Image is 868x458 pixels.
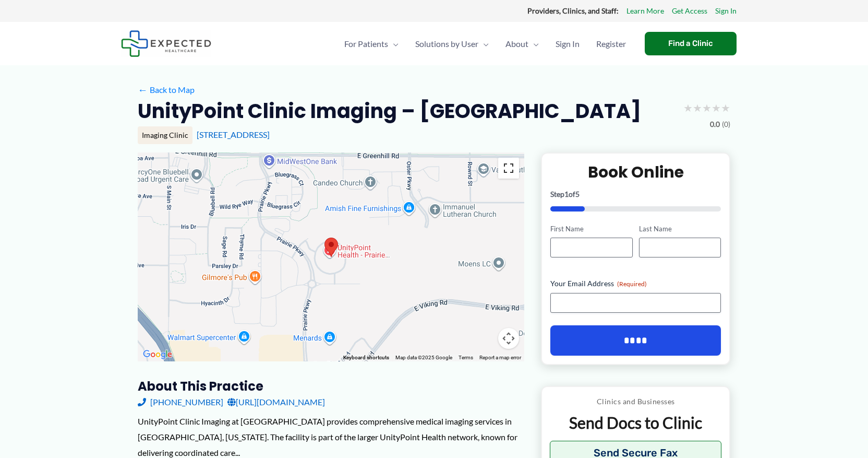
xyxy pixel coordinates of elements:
a: Learn More [626,4,664,18]
span: ★ [712,98,721,118]
p: Send Docs to Clinic [550,413,721,433]
a: Report a map error [479,355,521,360]
a: Open this area in Google Maps (opens a new window) [140,348,175,361]
span: 5 [575,190,580,198]
p: Clinics and Businesses [550,395,721,408]
span: ← [138,85,148,95]
a: [STREET_ADDRESS] [197,130,270,139]
span: For Patients [344,26,388,62]
span: Solutions by User [415,26,478,62]
button: Toggle fullscreen view [498,158,519,179]
span: 1 [564,190,569,198]
h2: UnityPoint Clinic Imaging – [GEOGRAPHIC_DATA] [138,98,641,124]
button: Map camera controls [498,328,519,349]
img: Expected Healthcare Logo - side, dark font, small [121,30,211,57]
button: Keyboard shortcuts [343,354,389,361]
label: Your Email Address [550,278,721,289]
a: [URL][DOMAIN_NAME] [227,394,325,410]
nav: Primary Site Navigation [336,26,634,62]
span: 0.0 [710,118,720,131]
span: About [505,26,528,62]
strong: Providers, Clinics, and Staff: [527,6,619,15]
a: [PHONE_NUMBER] [138,394,223,410]
span: Menu Toggle [478,26,489,62]
span: (0) [722,118,730,131]
a: For PatientsMenu Toggle [336,26,407,62]
a: Sign In [547,26,588,62]
a: Get Access [672,4,707,18]
div: Imaging Clinic [138,126,192,144]
a: ←Back to Map [138,82,195,98]
span: Map data ©2025 Google [395,355,452,360]
a: Solutions by UserMenu Toggle [407,26,497,62]
span: ★ [721,98,730,118]
span: (Required) [617,280,647,288]
a: Find a Clinic [645,32,737,55]
a: Sign In [715,4,737,18]
a: AboutMenu Toggle [497,26,547,62]
span: Menu Toggle [528,26,539,62]
span: ★ [702,98,712,118]
h3: About this practice [138,378,524,394]
img: Google [140,348,175,361]
span: Register [596,26,626,62]
label: First Name [550,224,632,234]
label: Last Name [639,224,721,234]
span: ★ [693,98,702,118]
span: ★ [683,98,693,118]
span: Menu Toggle [388,26,399,62]
span: Sign In [556,26,580,62]
a: Terms (opens in new tab) [459,355,473,360]
p: Step of [550,191,721,198]
h2: Book Online [550,162,721,182]
a: Register [588,26,634,62]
